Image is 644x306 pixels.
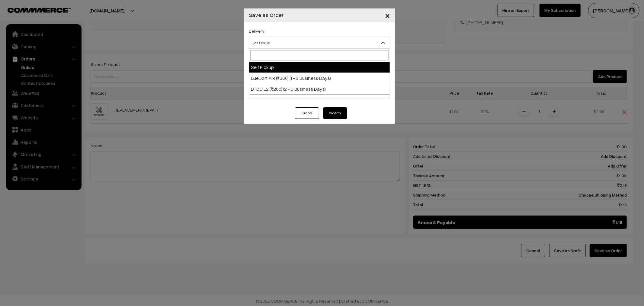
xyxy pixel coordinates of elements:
button: Close [380,6,395,25]
li: BueDart AIR (₹360) (1 - 3 Business Days) [249,73,390,83]
span: Self Pickup [249,37,390,48]
button: Confirm [323,107,347,119]
span: Self Pickup [249,37,390,49]
button: Cancel [295,107,319,119]
li: Self Pickup [249,62,390,73]
h4: Save as Order [249,11,284,19]
li: DTDC L2 (₹260) (2 - 5 Business Days) [249,83,390,94]
span: × [385,10,390,21]
label: Delivery [249,28,264,34]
